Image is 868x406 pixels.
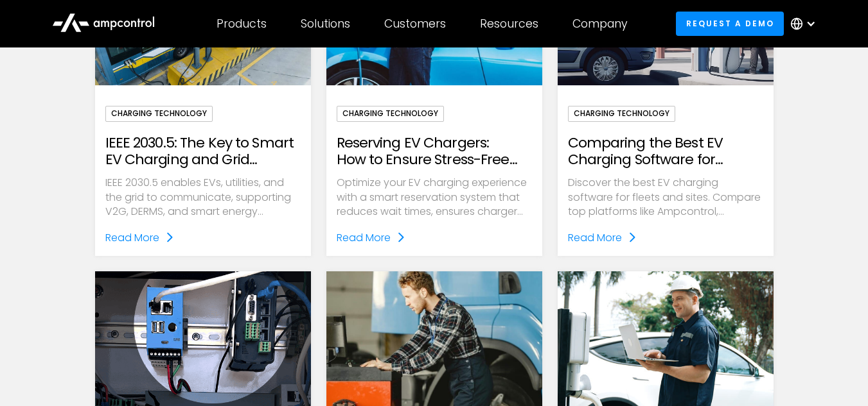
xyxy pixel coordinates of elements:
p: Discover the best EV charging software for fleets and sites. Compare top platforms like Ampcontro... [568,176,763,219]
div: Charging Technology [337,106,444,121]
h2: IEEE 2030.5: The Key to Smart EV Charging and Grid Integration [105,135,301,169]
h2: Comparing the Best EV Charging Software for Managing Charging Sites [568,135,763,169]
a: Read More [337,230,406,246]
div: Company [572,17,628,31]
div: Products [217,17,267,31]
p: IEEE 2030.5 enables EVs, utilities, and the grid to communicate, supporting V2G, DERMS, and smart... [105,176,301,219]
div: Resources [480,17,538,31]
div: Charging Technology [568,106,675,121]
div: Customers [384,17,446,31]
div: Read More [568,230,622,246]
h2: Reserving EV Chargers: How to Ensure Stress-Free Charging [337,135,532,169]
a: Request a demo [676,12,784,35]
a: Read More [105,230,175,246]
div: Read More [337,230,391,246]
div: Charging Technology [105,106,213,121]
div: Solutions [301,17,350,31]
a: Read More [568,230,637,246]
div: Read More [105,230,159,246]
p: Optimize your EV charging experience with a smart reservation system that reduces wait times, ens... [337,176,532,219]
